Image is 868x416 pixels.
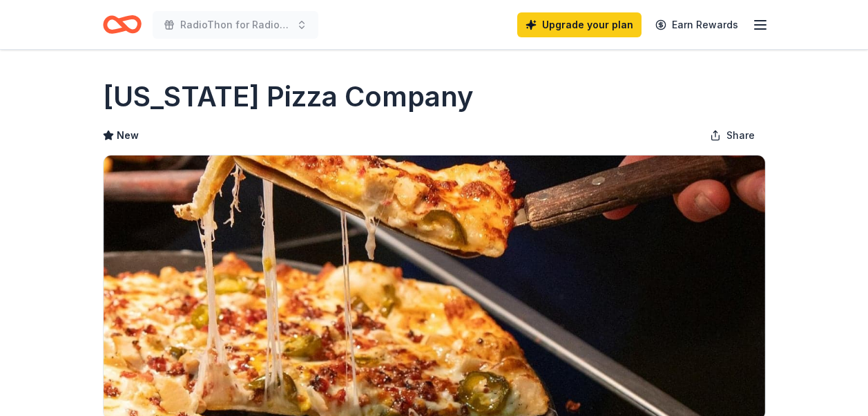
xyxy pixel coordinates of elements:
a: Upgrade your plan [517,12,642,37]
a: Earn Rewards [647,12,746,37]
button: RadioThon for Radio Boise [153,11,318,39]
span: Share [726,127,755,144]
span: New [117,127,139,144]
span: RadioThon for Radio Boise [180,17,291,33]
button: Share [699,122,766,149]
h1: [US_STATE] Pizza Company [103,77,474,116]
a: Home [103,8,142,41]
